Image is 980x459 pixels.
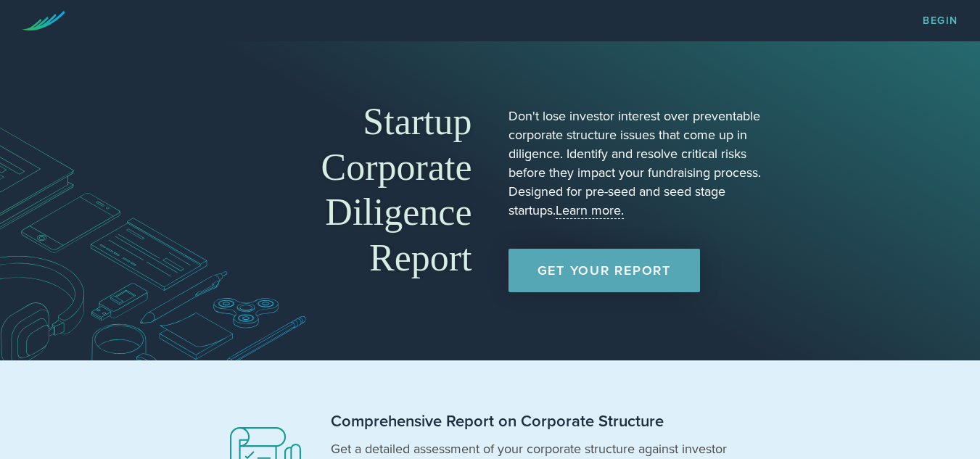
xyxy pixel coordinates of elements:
p: Don't lose investor interest over preventable corporate structure issues that come up in diligenc... [508,107,766,220]
h1: Startup Corporate Diligence Report [215,99,472,281]
a: Begin [923,16,958,26]
a: Get Your Report [508,249,700,292]
h2: Comprehensive Report on Corporate Structure [331,411,737,432]
a: Learn more. [556,202,624,219]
